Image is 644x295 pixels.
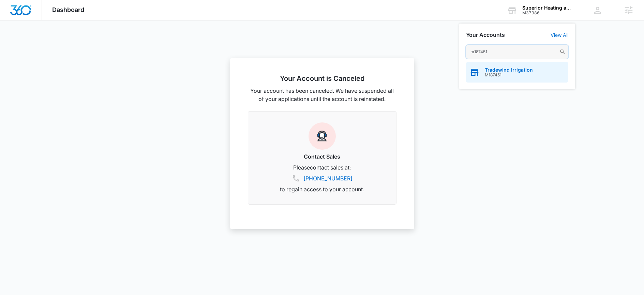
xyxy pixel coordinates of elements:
span: M187451 [485,73,533,77]
button: Tradewind IrrigationM187451 [466,62,568,83]
p: Your account has been canceled. We have suspended all of your applications until the account is r... [248,87,396,103]
a: [PHONE_NUMBER] [303,174,353,182]
h2: Your Account is Canceled [248,74,396,83]
a: View All [551,32,568,38]
h3: Contact Sales [256,152,388,161]
div: account id [522,11,572,15]
p: Please contact sales at: to regain access to your account. [256,163,388,193]
span: Tradewind Irrigation [485,67,533,73]
h2: Your Accounts [466,32,505,38]
input: Search Accounts [466,45,568,59]
div: account name [522,5,572,11]
span: Dashboard [52,6,84,13]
